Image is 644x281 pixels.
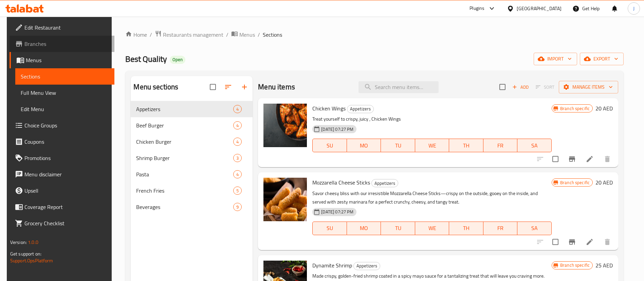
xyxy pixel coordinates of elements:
button: delete [599,234,615,250]
span: Menus [26,56,109,64]
span: Sections [263,31,282,39]
button: Branch-specific-item [564,234,580,250]
button: export [580,53,624,65]
div: Shrimp Burger3 [131,150,253,166]
a: Full Menu View [15,85,114,101]
span: Select to update [548,152,563,166]
span: Sections [21,72,109,81]
button: TU [381,222,415,235]
button: SA [517,139,552,152]
div: Appetizers4 [131,101,253,117]
span: Branch specific [557,262,592,268]
div: Chicken Burger4 [131,134,253,150]
span: Coupons [24,138,109,146]
img: Mozzarella Cheese Sticks [263,178,307,221]
span: Version: [10,238,27,247]
a: Sections [15,68,114,85]
h6: 20 AED [595,178,613,187]
span: Manage items [564,83,613,91]
h2: Menu sections [133,82,178,92]
span: Appetizers [136,105,233,113]
span: import [539,55,572,63]
span: TH [452,223,481,233]
button: delete [599,151,615,167]
div: items [233,203,242,211]
p: Savor cheesy bliss with our irresistible Mozzarella Cheese Sticks—crispy on the outside, gooey on... [312,189,552,206]
span: Add [511,83,530,91]
a: Upsell [10,182,114,199]
a: Home [125,31,147,39]
span: SA [520,223,549,233]
span: [DATE] 07:27 PM [318,209,356,215]
span: Select to update [548,235,563,249]
span: Mozzarella Cheese Sticks [312,177,370,188]
a: Promotions [10,150,114,166]
span: Menus [239,31,255,39]
span: MO [350,223,379,233]
div: French Fries5 [131,182,253,199]
span: 4 [234,171,241,178]
a: Support.OpsPlatform [10,256,53,265]
input: search [358,81,439,93]
span: Upsell [24,187,109,195]
div: Pasta4 [131,166,253,182]
button: SU [312,139,347,152]
span: Chicken Burger [136,138,233,146]
span: French Fries [136,187,233,195]
a: Menu disclaimer [10,166,114,182]
button: Manage items [559,81,618,93]
div: items [233,170,242,178]
a: Edit menu item [586,238,594,246]
span: SU [315,141,344,151]
span: 4 [234,122,241,129]
p: Made crispy, golden-fried shrimp coated in a spicy mayo sauce for a tantalizing treat that will l... [312,272,552,280]
a: Grocery Checklist [10,215,114,231]
div: items [233,121,242,129]
li: / [258,31,260,39]
span: TU [384,141,412,151]
li: / [226,31,228,39]
span: 5 [234,188,241,194]
div: Shrimp Burger [136,154,233,162]
button: Add section [236,79,253,95]
a: Branches [10,36,114,52]
span: Beef Burger [136,121,233,129]
span: Choice Groups [24,121,109,129]
span: SA [520,141,549,151]
div: items [233,187,242,195]
img: Chicken Wings [263,104,307,147]
div: Appetizers [371,179,398,187]
span: Select section first [531,82,559,92]
span: Add item [510,82,531,92]
div: items [233,154,242,162]
div: Appetizers [353,262,380,270]
span: Appetizers [372,179,398,187]
span: 4 [234,139,241,145]
a: Choice Groups [10,117,114,134]
button: SA [517,222,552,235]
span: Promotions [24,154,109,162]
span: [DATE] 07:27 PM [318,126,356,133]
div: Plugins [470,4,484,13]
span: Pasta [136,170,233,178]
span: Dynamite Shrimp [312,260,352,270]
button: TU [381,139,415,152]
h6: 25 AED [595,261,613,270]
span: MO [350,141,379,151]
span: TH [452,141,481,151]
button: MO [347,139,381,152]
span: Open [170,57,185,63]
span: export [585,55,618,63]
span: Restaurants management [163,31,223,39]
span: Edit Restaurant [24,23,109,32]
li: / [150,31,152,39]
div: items [233,138,242,146]
button: WE [415,139,449,152]
span: WE [418,141,447,151]
span: FR [486,223,515,233]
